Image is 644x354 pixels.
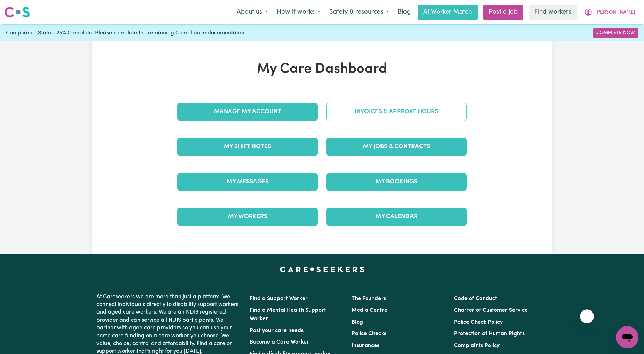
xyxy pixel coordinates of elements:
a: Become a Care Worker [250,339,309,345]
a: Find workers [529,5,577,20]
a: My Messages [177,173,318,191]
a: Police Check Policy [454,320,503,325]
a: Police Checks [352,331,386,337]
a: Find a Support Worker [250,296,308,301]
a: Charter of Customer Service [454,308,528,313]
a: My Calendar [326,208,467,226]
h1: My Care Dashboard [173,61,471,78]
a: Blog [352,320,363,325]
a: AI Worker Match [418,5,478,20]
img: Careseekers logo [4,6,30,18]
iframe: Button to launch messaging window [616,326,638,348]
a: Invoices & Approve Hours [326,103,467,121]
span: [PERSON_NAME] [595,9,635,16]
button: How it works [272,5,325,20]
a: Careseekers logo [4,4,30,20]
span: Need any help? [4,5,42,10]
a: Code of Conduct [454,296,497,301]
span: Compliance Status: 25% Complete. Please complete the remaining Compliance documentation. [6,29,247,37]
a: Insurances [352,343,379,348]
a: Protection of Human Rights [454,331,525,337]
a: My Bookings [326,173,467,191]
a: Media Centre [352,308,387,313]
a: Complete Now [593,28,638,38]
iframe: Close message [580,309,594,323]
a: My Workers [177,208,318,226]
button: About us [232,5,272,20]
a: Post a job [483,5,523,20]
button: Safety & resources [325,5,393,20]
a: Complaints Policy [454,343,500,348]
button: My Account [580,5,640,20]
a: Find a Mental Health Support Worker [250,308,326,322]
a: My Jobs & Contracts [326,138,467,156]
a: Post your care needs [250,328,304,333]
a: Blog [393,5,415,20]
a: Manage My Account [177,103,318,121]
a: The Founders [352,296,386,301]
a: Careseekers home page [280,267,364,272]
a: My Shift Notes [177,138,318,156]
